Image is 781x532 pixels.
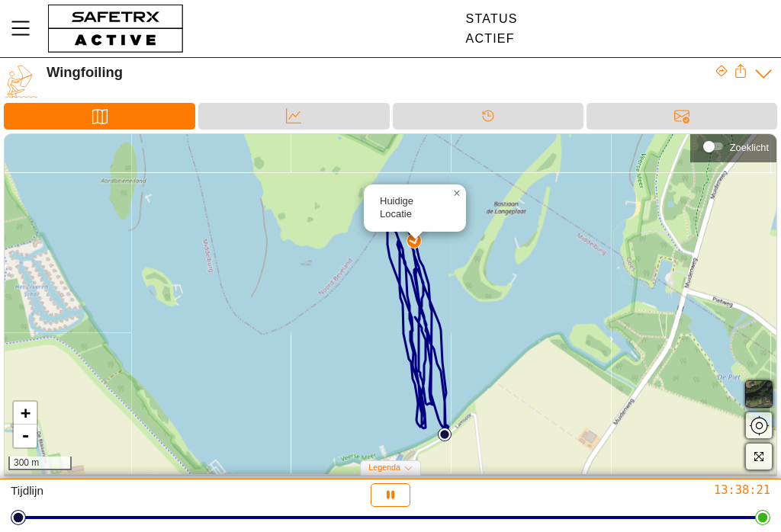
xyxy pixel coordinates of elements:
[448,184,466,203] a: Close popup
[730,142,769,153] div: Zoeklicht
[587,103,777,130] div: Berichten
[698,135,769,158] div: Zoeklicht
[368,463,400,472] span: Legenda
[519,483,770,498] div: 13:38:21
[11,483,262,507] div: Tijdlijn
[380,195,447,221] div: Huidige Locatie
[438,428,452,441] img: PathStart.svg
[453,187,460,200] span: ×
[198,103,389,130] div: Data
[47,64,715,81] div: Wingfoiling
[4,103,195,130] div: Kaart
[407,234,421,248] img: PathDirectionCurrent.svg
[14,425,37,447] a: Zoom out
[14,402,37,425] a: Zoom in
[8,457,72,470] div: 300 m
[393,103,583,130] div: Tijdlijn
[466,32,518,46] div: Actief
[4,64,39,99] img: WINGFOILING.svg
[466,12,518,26] div: Status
